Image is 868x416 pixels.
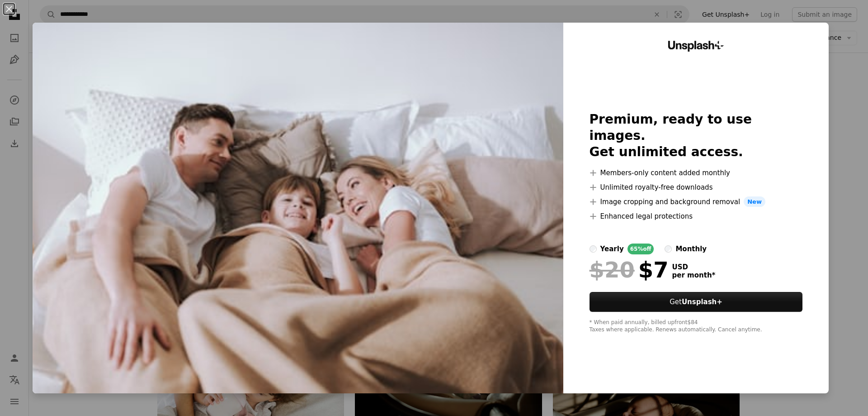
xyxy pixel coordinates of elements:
li: Image cropping and background removal [590,196,803,207]
div: 65% off [627,244,654,254]
div: * When paid annually, billed upfront $84 Taxes where applicable. Renews automatically. Cancel any... [590,319,803,334]
input: monthly [665,245,672,253]
input: yearly65%off [590,245,597,253]
span: New [744,196,765,207]
li: Unlimited royalty-free downloads [590,182,803,193]
span: USD [672,263,716,271]
div: $7 [590,258,669,282]
li: Enhanced legal protections [590,211,803,222]
div: monthly [675,244,707,254]
div: yearly [600,244,624,254]
li: Members-only content added monthly [590,167,803,178]
h2: Premium, ready to use images. Get unlimited access. [590,111,803,160]
button: GetUnsplash+ [590,292,803,312]
strong: Unsplash+ [682,298,722,306]
span: $20 [590,258,635,282]
span: per month * [672,271,716,279]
